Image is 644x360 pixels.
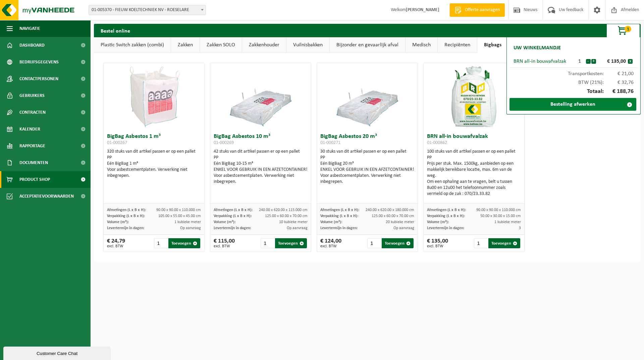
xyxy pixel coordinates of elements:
span: Product Shop [19,171,50,188]
span: excl. BTW [320,244,341,248]
img: 01-000269 [227,63,294,130]
div: Eén BigBag 10-15 m³ [214,161,308,167]
span: Offerte aanvragen [463,7,501,13]
h3: BigBag Asbestos 20 m³ [320,134,414,147]
span: excl. BTW [427,244,448,248]
span: 01-000271 [320,140,340,145]
span: € 188,76 [604,89,634,95]
span: excl. BTW [214,244,235,248]
span: Op aanvraag [287,226,308,230]
div: Prijs per stuk. Max. 1500kg, aanbieden op een makkelijk bereikbare locatie, max. 6m van de weg. [427,161,521,179]
span: Levertermijn in dagen: [320,226,358,230]
span: 1 kubieke meter [494,220,521,224]
span: Afmetingen (L x B x H): [427,208,466,212]
a: Bestelling afwerken [509,98,636,111]
span: Navigatie [19,20,40,37]
strong: [PERSON_NAME] [406,7,439,12]
button: + [591,59,596,64]
div: ENKEL VOOR GEBRUIK IN EEN AFZETCONTAINER! Voor asbestcementplaten. Verwerking niet inbegrepen. [214,167,308,185]
span: Verpakking (L x B x H): [427,214,465,218]
span: € 21,00 [604,71,634,76]
img: 01-000862 [440,63,507,130]
button: x [628,59,633,64]
span: 50.00 x 30.00 x 15.00 cm [480,214,521,218]
span: Afmetingen (L x B x H): [107,208,146,212]
iframe: chat widget [3,345,112,360]
span: excl. BTW [107,244,125,248]
a: Offerte aanvragen [449,3,505,17]
span: 01-005370 - FIEUW KOELTECHNIEK NV - ROESELARE [89,5,206,15]
span: Documenten [19,154,48,171]
span: Volume (m³): [427,220,449,224]
button: Toevoegen [275,238,307,248]
span: Afmetingen (L x B x H): [320,208,359,212]
div: 30 stuks van dit artikel passen er op een pallet [320,149,414,185]
span: 1 [625,26,631,32]
div: PP [320,155,414,161]
div: Transportkosten: [510,68,637,76]
div: BTW (21%): [510,76,637,85]
span: 90.00 x 90.00 x 110.000 cm [156,208,201,212]
span: 125.00 x 60.00 x 70.00 cm [372,214,414,218]
div: BRN all-in bouwafvalzak [514,59,574,64]
div: PP [107,155,201,161]
h2: Uw winkelmandje [510,41,564,55]
span: 01-000267 [107,140,127,145]
div: 1 [574,59,586,64]
span: Contracten [19,104,46,121]
span: Volume (m³): [214,220,235,224]
span: 3 [519,226,521,230]
a: Zakkenhouder [242,37,286,53]
div: Eén BigBag 20 m³ [320,161,414,167]
span: Levertermijn in dagen: [427,226,464,230]
span: Afmetingen (L x B x H): [214,208,253,212]
div: 100 stuks van dit artikel passen er op een pallet [427,149,521,197]
span: Gebruikers [19,87,45,104]
span: Volume (m³): [107,220,129,224]
a: Zakken SOLO [200,37,242,53]
span: 240.00 x 620.00 x 115.000 cm [259,208,308,212]
span: Verpakking (L x B x H): [320,214,358,218]
button: - [586,59,591,64]
div: Totaal: [510,85,637,98]
span: Acceptatievoorwaarden [19,188,74,205]
div: € 124,00 [320,238,341,248]
input: 1 [474,238,488,248]
span: 90.00 x 90.00 x 110.000 cm [476,208,521,212]
button: 1 [606,24,640,37]
a: Bijzonder en gevaarlijk afval [330,37,405,53]
span: Dashboard [19,37,45,54]
span: 01-000862 [427,140,447,145]
span: 125.00 x 60.00 x 70.00 cm [265,214,308,218]
h3: BigBag Asbestos 1 m³ [107,134,201,147]
h3: BigBag Asbestos 10 m³ [214,134,308,147]
div: PP [427,155,521,161]
span: Op aanvraag [180,226,201,230]
span: Rapportage [19,138,45,154]
span: € 32,76 [604,80,634,85]
a: Vuilnisbakken [286,37,329,53]
button: Toevoegen [382,238,414,248]
span: Volume (m³): [320,220,342,224]
div: PP [214,155,308,161]
img: 01-000271 [334,63,401,130]
input: 1 [367,238,381,248]
div: € 115,00 [214,238,235,248]
div: ENKEL VOOR GEBRUIK IN EEN AFZETCONTAINER! Voor asbestcementplaten. Verwerking niet inbegrepen. [320,167,414,185]
input: 1 [261,238,274,248]
a: Bigbags [477,37,508,53]
div: 320 stuks van dit artikel passen er op een pallet [107,149,201,179]
span: Kalender [19,121,40,138]
div: Eén BigBag 1 m³ [107,161,201,167]
div: Om een ophaling aan te vragen, belt u tussen 8u00 en 12u00 het telefoonnummer zoals vermeld op de... [427,179,521,197]
span: Contactpersonen [19,70,58,87]
span: Levertermijn in dagen: [214,226,251,230]
div: € 135,00 [598,59,628,64]
span: Op aanvraag [393,226,414,230]
h2: Bestel online [94,24,137,37]
a: Medisch [406,37,437,53]
a: Zakken [171,37,200,53]
div: € 24,79 [107,238,125,248]
span: 01-005370 - FIEUW KOELTECHNIEK NV - ROESELARE [89,5,206,15]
